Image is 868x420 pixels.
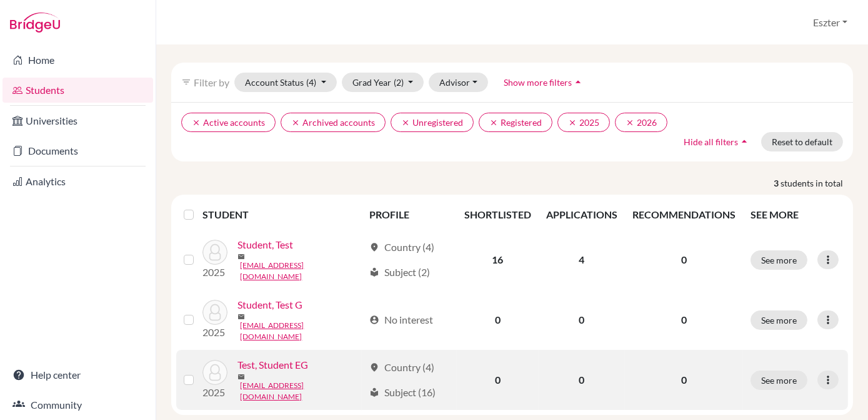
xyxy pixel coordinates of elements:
a: Analytics [2,169,153,194]
a: Help center [2,362,153,387]
i: clear [489,118,498,127]
a: Student, Test [237,237,293,252]
strong: 3 [774,177,781,190]
td: 0 [457,290,539,350]
a: Home [2,48,153,73]
button: Eszter [807,11,853,34]
button: See more [751,371,807,390]
a: Student, Test G [237,297,302,312]
button: See more [751,310,807,330]
p: 2025 [202,325,227,340]
th: APPLICATIONS [539,200,625,230]
span: mail [237,253,245,260]
button: clearRegistered [479,113,552,132]
img: Test, Student EG [202,360,227,385]
span: mail [237,313,245,320]
i: clear [568,118,577,127]
button: clearActive accounts [181,113,276,132]
span: local_library [369,387,379,397]
td: 16 [457,230,539,290]
div: Subject (16) [369,385,436,400]
span: Show more filters [504,77,572,88]
th: SEE MORE [743,200,848,230]
span: mail [237,373,245,381]
span: location_on [369,362,379,372]
p: 0 [632,372,736,387]
p: 0 [632,252,736,267]
i: filter_list [181,77,191,87]
button: clearUnregistered [391,113,474,132]
button: See more [751,250,807,270]
a: Students [2,78,153,103]
span: (2) [394,77,404,88]
span: Filter by [194,76,229,88]
a: [EMAIL_ADDRESS][DOMAIN_NAME] [240,380,363,402]
a: Documents [2,138,153,163]
p: 0 [632,312,736,327]
div: No interest [369,312,433,327]
div: Subject (2) [369,265,430,280]
td: 4 [539,230,625,290]
button: Account Status(4) [234,73,337,92]
span: local_library [369,267,379,277]
button: clear2025 [557,113,610,132]
img: Student, Test [202,240,227,265]
a: Test, Student EG [237,357,308,372]
a: Community [2,392,153,417]
button: Show more filtersarrow_drop_up [493,73,595,92]
th: STUDENT [202,200,361,230]
th: PROFILE [362,200,457,230]
span: account_circle [369,315,379,325]
button: clear2026 [615,113,667,132]
img: Student, Test G [202,300,227,325]
td: 0 [457,350,539,410]
span: location_on [369,242,379,252]
span: students in total [781,177,853,190]
p: 2025 [202,385,227,400]
th: RECOMMENDATIONS [625,200,743,230]
th: SHORTLISTED [457,200,539,230]
button: Reset to default [761,132,843,151]
img: Bridge-U [10,13,60,33]
i: clear [291,118,300,127]
span: Hide all filters [684,136,738,147]
i: clear [401,118,410,127]
a: [EMAIL_ADDRESS][DOMAIN_NAME] [240,260,363,282]
i: clear [192,118,201,127]
div: Country (4) [369,360,434,375]
i: clear [626,118,634,127]
div: Country (4) [369,240,434,255]
button: Hide all filtersarrow_drop_up [673,132,761,151]
span: (4) [306,77,316,88]
a: Universities [2,108,153,133]
td: 0 [539,290,625,350]
button: clearArchived accounts [281,113,386,132]
i: arrow_drop_up [738,135,751,148]
p: 2025 [202,265,227,280]
td: 0 [539,350,625,410]
a: [EMAIL_ADDRESS][DOMAIN_NAME] [240,320,363,342]
button: Grad Year(2) [342,73,424,92]
i: arrow_drop_up [572,76,584,88]
button: Advisor [429,73,488,92]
